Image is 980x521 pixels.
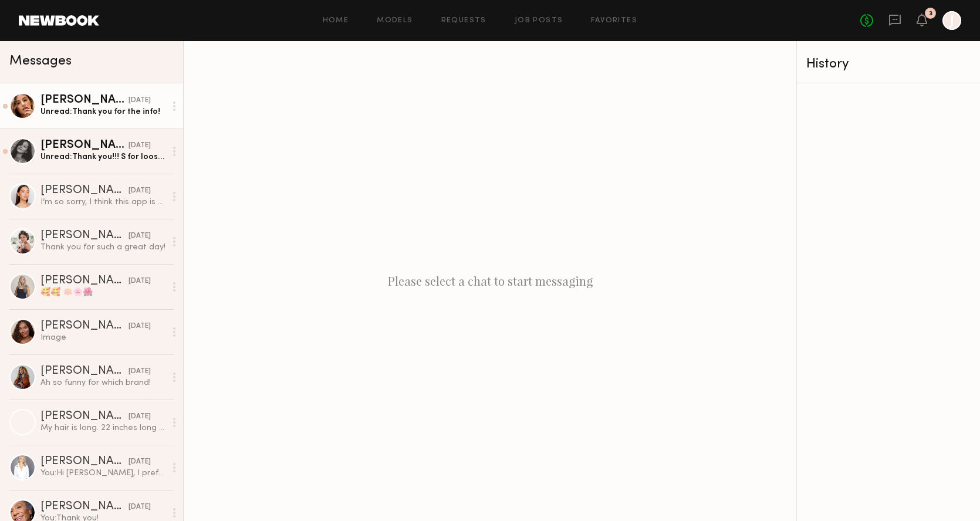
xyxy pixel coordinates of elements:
[806,57,971,71] div: History
[40,366,129,377] div: [PERSON_NAME]
[515,17,563,25] a: Job Posts
[40,422,165,434] div: My hair is long. 22 inches long actually.
[9,55,72,68] span: Messages
[129,276,151,287] div: [DATE]
[40,332,165,343] div: Image
[184,41,796,521] div: Please select a chat to start messaging
[40,501,129,513] div: [PERSON_NAME]
[441,17,486,25] a: Requests
[40,140,129,151] div: [PERSON_NAME]
[40,106,165,117] div: Unread: Thank you for the info!
[129,502,151,513] div: [DATE]
[40,468,165,479] div: You: Hi [PERSON_NAME], I prefer to just book on here so went with someone else. Thank you so much...
[591,17,637,25] a: Favorites
[40,287,165,298] div: 🥰🥰 🪷🌸🌺
[129,366,151,377] div: [DATE]
[129,321,151,332] div: [DATE]
[40,242,165,253] div: Thank you for such a great day!
[40,456,129,468] div: [PERSON_NAME]
[129,140,151,151] div: [DATE]
[40,275,129,287] div: [PERSON_NAME]
[377,17,413,25] a: Models
[129,456,151,468] div: [DATE]
[40,230,129,242] div: [PERSON_NAME]
[929,11,932,17] div: 3
[40,377,165,388] div: Ah so funny for which brand!
[40,151,165,163] div: Unread: Thank you!!! S for loose fit and xs for fitted fit!
[40,411,129,422] div: [PERSON_NAME]
[129,95,151,106] div: [DATE]
[129,411,151,422] div: [DATE]
[40,320,129,332] div: [PERSON_NAME]
[40,94,129,106] div: [PERSON_NAME]
[129,185,151,197] div: [DATE]
[40,197,165,208] div: I’m so sorry, I think this app is glitching or something - I never saw this message! Thank you so...
[40,185,129,197] div: [PERSON_NAME]
[323,17,349,25] a: Home
[942,11,961,30] a: J
[129,231,151,242] div: [DATE]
